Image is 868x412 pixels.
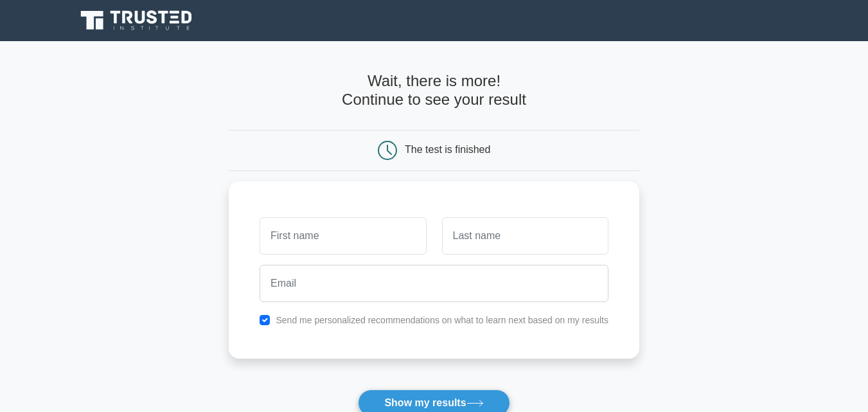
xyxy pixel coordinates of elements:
input: Email [260,265,608,302]
h4: Wait, there is more! Continue to see your result [229,72,639,109]
input: Last name [442,217,608,255]
div: The test is finished [405,144,490,155]
input: First name [260,217,426,255]
label: Send me personalized recommendations on what to learn next based on my results [276,315,608,325]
